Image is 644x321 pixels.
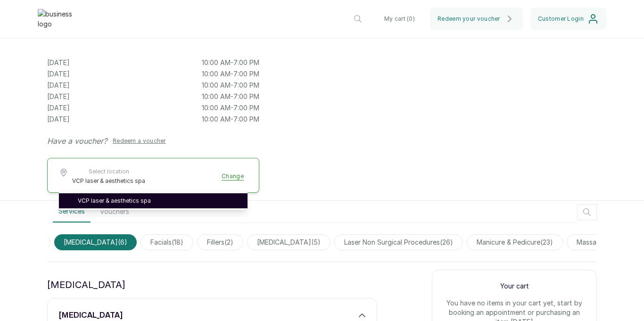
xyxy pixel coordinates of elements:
a: VCP laser & aesthetics spa [78,197,240,205]
p: [DATE] [47,115,70,124]
p: [DATE] [47,103,70,113]
p: 10:00 AM - 7:00 PM [202,58,259,67]
button: Customer Login [530,8,606,30]
p: [DATE] [47,81,70,90]
button: Redeem your voucher [430,8,523,30]
span: facials(18) [140,234,193,250]
img: business logo [38,9,75,29]
p: Have a voucher? [47,135,107,147]
span: Redeem your voucher [438,15,500,23]
p: [MEDICAL_DATA] [47,277,125,292]
button: My cart (0) [377,8,422,30]
button: Vouchers [94,201,135,222]
button: Select locationVCP laser & aesthetics spaChange [59,168,248,185]
p: [DATE] [47,58,70,67]
h3: [MEDICAL_DATA] [59,310,123,321]
p: 10:00 AM - 7:00 PM [202,92,259,101]
span: VCP laser & aesthetics spa [72,177,145,185]
p: 10:00 AM - 7:00 PM [202,115,259,124]
p: 10:00 AM - 7:00 PM [202,103,259,113]
p: 10:00 AM - 7:00 PM [202,69,259,79]
span: Select location [72,168,145,175]
span: fillers(2) [197,234,243,250]
p: [DATE] [47,92,70,101]
span: Customer Login [538,15,584,23]
span: [MEDICAL_DATA](5) [247,234,330,250]
p: 10:00 AM - 7:00 PM [202,81,259,90]
button: Redeem a voucher [109,135,170,147]
span: [MEDICAL_DATA](6) [54,234,137,250]
button: Services [53,201,91,222]
p: Your cart [444,281,585,291]
p: [DATE] [47,69,70,79]
ul: Select locationVCP laser & aesthetics spaChange [59,191,248,210]
span: massage(13) [567,234,626,250]
span: manicure & pedicure(23) [467,234,563,250]
span: laser non surgical procedures(26) [334,234,463,250]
